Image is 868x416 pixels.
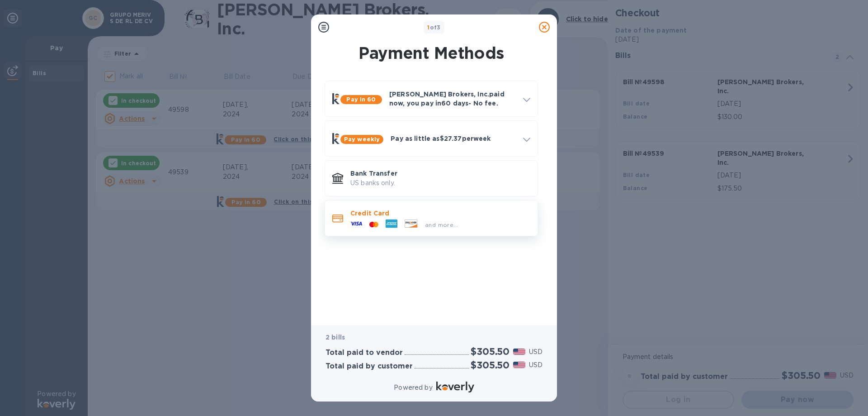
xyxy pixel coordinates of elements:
[350,209,530,218] p: Credit Card
[325,362,413,371] h3: Total paid by customer
[513,349,525,355] img: USD
[350,169,530,178] p: Bank Transfer
[323,43,540,62] h1: Payment Methods
[427,24,429,31] span: 1
[391,134,516,143] p: Pay as little as $27.37 per week
[346,96,376,103] b: Pay in 60
[389,90,516,108] p: [PERSON_NAME] Brokers, Inc. paid now, you pay in 60 days - No fee.
[350,178,530,188] p: US banks only.
[471,346,509,357] h2: $305.50
[344,136,380,143] b: Pay weekly
[325,349,403,357] h3: Total paid to vendor
[513,362,525,368] img: USD
[529,347,542,357] p: USD
[394,383,432,392] p: Powered by
[471,359,509,371] h2: $305.50
[427,24,441,31] b: of 3
[529,360,542,370] p: USD
[436,382,474,392] img: Logo
[425,221,458,228] span: and more...
[325,334,345,341] b: 2 bills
